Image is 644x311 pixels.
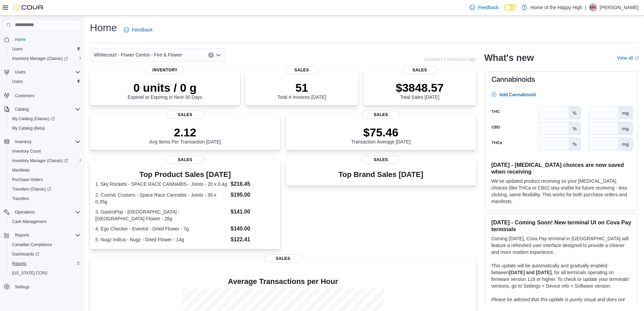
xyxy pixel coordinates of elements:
a: Manifests [9,166,32,174]
dd: $195.00 [231,191,275,199]
span: Inventory [12,138,80,146]
p: Coming [DATE], Cova Pay terminal in [GEOGRAPHIC_DATA] will feature a refreshed user interface des... [491,235,631,256]
h3: Top Product Sales [DATE] [95,171,275,179]
a: My Catalog (Beta) [9,124,48,132]
a: Inventory Manager (Classic) [9,54,71,63]
a: Inventory Manager (Classic) [7,156,83,165]
span: Catalog [12,105,80,113]
div: Total Sales [DATE] [396,81,444,100]
span: Cash Management [9,218,80,226]
span: Users [9,77,80,86]
button: Users [7,44,83,54]
a: Feedback [467,1,501,14]
img: Cova [14,4,44,11]
p: [PERSON_NAME] [600,3,639,12]
span: Manifests [9,166,80,174]
span: Customers [15,93,34,98]
nav: Complex example [4,32,80,309]
h3: [DATE] - Coming Soon! New terminal UI on Cova Pay terminals [491,219,631,232]
a: Canadian Compliance [9,241,55,249]
a: Transfers (Classic) [9,185,54,193]
dd: $140.00 [231,225,275,233]
button: Home [1,35,83,44]
dt: 3. GastroPop - [GEOGRAPHIC_DATA] - [GEOGRAPHIC_DATA] Flower - 28g [95,208,228,222]
button: Operations [1,207,83,217]
span: Manifests [12,168,29,173]
dt: 1. Sky Rockets - SPACE RACE CANNABIS - Joints - 20 x 0.4g [95,181,228,187]
span: Sales [166,156,204,164]
span: Reports [12,231,80,239]
span: Sales [166,111,204,119]
div: Monica Arychuk [589,3,597,12]
button: Users [7,77,83,86]
button: Purchase Orders [7,175,83,184]
button: Inventory [12,138,34,146]
a: Inventory Manager (Classic) [7,54,83,63]
button: Cash Management [7,217,83,226]
h1: Home [90,21,117,35]
button: Manifests [7,165,83,175]
span: Dashboards [9,250,80,258]
p: We've updated product receiving so your [MEDICAL_DATA] choices (like THCa or CBG) stay visible fo... [491,178,631,205]
a: Users [9,45,25,53]
span: Users [12,68,80,76]
dd: $141.00 [231,208,275,216]
p: Home of the Happy High [530,3,582,12]
div: Expired or Expiring in Next 30 Days [128,81,202,100]
span: My Catalog (Classic) [9,115,80,123]
div: Total # Invoices [DATE] [277,81,326,100]
span: My Catalog (Beta) [12,126,45,131]
a: Transfers (Classic) [7,184,83,194]
a: View allExternal link [617,55,639,61]
button: Inventory [1,137,83,147]
span: Transfers (Classic) [12,186,51,192]
span: Inventory Manager (Classic) [9,157,80,165]
button: Reports [7,259,83,268]
h2: What's new [484,52,534,63]
span: Customers [12,91,80,99]
span: Catalog [15,107,29,112]
h3: [DATE] - [MEDICAL_DATA] choices are now saved when receiving [491,161,631,175]
a: Users [9,77,25,86]
button: Reports [1,230,83,240]
span: Whitecourt - Power Centre - Fire & Flower [94,51,182,59]
p: 0 units / 0 g [128,81,202,94]
span: Sales [285,66,319,74]
span: Washington CCRS [9,269,80,277]
span: Users [9,45,80,53]
span: Inventory Manager (Classic) [12,158,68,163]
span: Inventory Count [9,147,80,155]
p: Updated 1 minute(s) ago [424,57,476,62]
a: Home [12,36,28,44]
span: Transfers (Classic) [9,185,80,193]
p: $3848.57 [396,81,444,94]
button: Catalog [1,105,83,114]
span: Sales [362,156,400,164]
a: [US_STATE] CCRS [9,269,50,277]
button: Customers [1,90,83,100]
p: $75.46 [351,126,411,139]
span: Transfers [12,196,29,201]
a: My Catalog (Classic) [9,115,57,123]
dd: $122.41 [231,236,275,244]
span: Home [12,35,80,44]
a: Feedback [121,23,155,37]
p: This update will be automatically and gradually enabled between , for all terminals operating on ... [491,262,631,289]
p: 2.12 [149,126,221,139]
button: Reports [12,231,32,239]
span: Operations [12,208,80,216]
a: Inventory Count [9,147,44,155]
span: Canadian Compliance [9,241,80,249]
dt: 2. Cosmic Cruisers - Space Race Cannabis - Joints - 30 x 0.35g [95,192,228,205]
a: Settings [12,283,32,291]
em: Please be advised that this update is purely visual and does not impact payment functionality. [491,297,625,309]
a: Dashboards [9,250,42,258]
a: Transfers [9,195,32,203]
button: Settings [1,282,83,292]
button: Open list of options [216,52,221,58]
strong: [DATE] and [DATE] [509,270,551,275]
svg: External link [635,56,639,60]
input: Dark Mode [504,4,518,11]
button: Catalog [12,105,31,113]
span: Transfers [9,195,80,203]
